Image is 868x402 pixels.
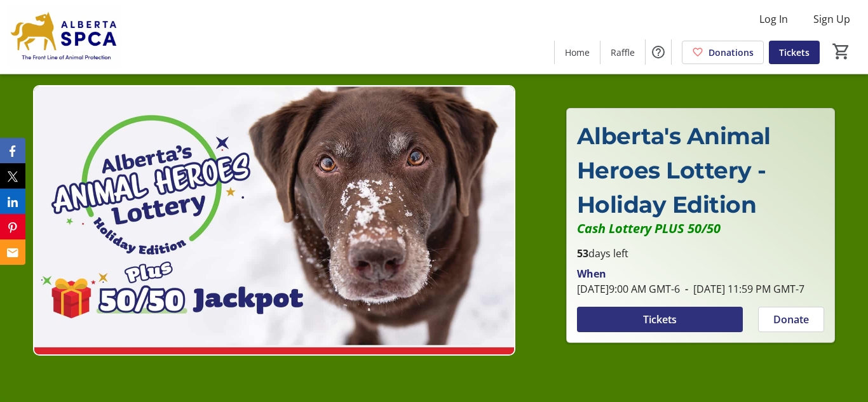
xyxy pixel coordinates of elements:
[577,220,721,237] em: Cash Lottery PLUS 50/50
[779,46,810,59] span: Tickets
[8,5,121,69] img: Alberta SPCA's Logo
[709,46,754,59] span: Donations
[803,9,860,29] button: Sign Up
[555,41,600,64] a: Home
[813,11,850,27] span: Sign Up
[830,40,853,63] button: Cart
[33,85,515,356] img: Campaign CTA Media Photo
[773,312,809,327] span: Donate
[577,246,824,261] p: days left
[769,41,820,64] a: Tickets
[643,312,677,327] span: Tickets
[577,246,588,260] span: 53
[759,11,788,27] span: Log In
[577,266,606,281] div: When
[758,307,824,332] button: Donate
[646,39,671,65] button: Help
[680,282,693,296] span: -
[749,9,798,29] button: Log In
[577,122,771,218] span: Alberta's Animal Heroes Lottery - Holiday Edition
[600,41,645,64] a: Raffle
[680,282,804,296] span: [DATE] 11:59 PM GMT-7
[611,46,635,59] span: Raffle
[577,282,680,296] span: [DATE] 9:00 AM GMT-6
[577,307,743,332] button: Tickets
[682,41,764,64] a: Donations
[565,46,590,59] span: Home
